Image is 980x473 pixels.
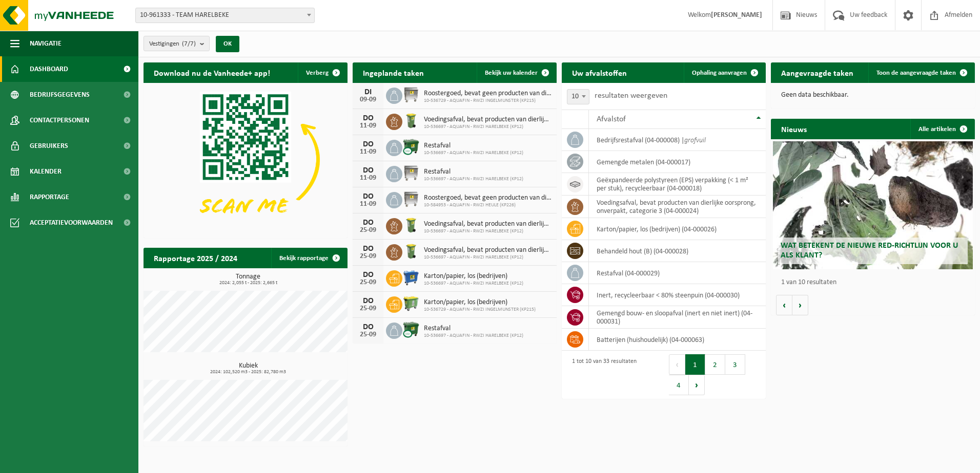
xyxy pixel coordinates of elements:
[358,245,378,253] div: DO
[876,70,956,76] span: Toon de aangevraagde taken
[711,11,762,19] strong: [PERSON_NAME]
[149,281,348,286] span: 2024: 2,055 t - 2025: 2,665 t
[424,124,552,130] span: 10-536697 - AQUAFIN - RWZI HARELBEKE (KP12)
[402,164,420,182] img: WB-1100-GAL-GY-01
[792,295,808,315] button: Volgende
[424,298,536,307] span: Karton/papier, los (bedrijven)
[30,210,113,235] span: Acceptatievoorwaarden
[135,8,315,23] span: 10-961333 - TEAM HARELBEKE
[358,297,378,305] div: DO
[424,333,523,339] span: 10-536697 - AQUAFIN - RWZI HARELBEKE (KP12)
[589,129,766,151] td: bedrijfsrestafval (04-000008) |
[424,150,523,156] span: 10-536697 - AQUAFIN - RWZI HARELBEKE (KP12)
[358,88,378,96] div: DI
[669,354,685,375] button: Previous
[358,219,378,227] div: DO
[402,295,420,312] img: WB-0660-HPE-GN-50
[424,325,523,333] span: Restafval
[562,62,637,82] h2: Uw afvalstoffen
[424,246,552,254] span: Voedingsafval, bevat producten van dierlijke oorsprong, onverpakt, categorie 3
[358,140,378,148] div: DO
[182,40,196,47] count: (7/7)
[771,62,864,82] h2: Aangevraagde taken
[567,90,589,104] span: 10
[358,192,378,201] div: DO
[358,114,378,122] div: DO
[424,168,523,176] span: Restafval
[689,375,705,395] button: Next
[358,279,378,286] div: 25-09
[669,375,689,395] button: 4
[402,138,420,156] img: WB-1100-CU
[692,70,747,76] span: Ophaling aanvragen
[30,56,68,82] span: Dashboard
[358,331,378,338] div: 25-09
[353,62,434,82] h2: Ingeplande taken
[589,306,766,329] td: gemengd bouw- en sloopafval (inert en niet inert) (04-000031)
[684,137,706,144] i: grofvuil
[424,272,523,281] span: Karton/papier, los (bedrijven)
[781,92,965,99] p: Geen data beschikbaar.
[705,354,725,375] button: 2
[567,89,589,104] span: 10
[595,92,667,100] label: resultaten weergeven
[589,196,766,218] td: voedingsafval, bevat producten van dierlijke oorsprong, onverpakt, categorie 3 (04-000024)
[424,220,552,228] span: Voedingsafval, bevat producten van dierlijke oorsprong, onverpakt, categorie 3
[424,228,552,234] span: 10-536697 - AQUAFIN - RWZI HARELBEKE (KP12)
[30,133,68,159] span: Gebruikers
[30,107,89,133] span: Contactpersonen
[725,354,745,375] button: 3
[358,96,378,103] div: 09-09
[776,295,792,315] button: Vorige
[424,281,523,287] span: 10-536697 - AQUAFIN - RWZI HARELBEKE (KP12)
[144,83,348,236] img: Download de VHEPlus App
[402,217,420,234] img: WB-0140-HPE-GN-50
[271,248,346,268] a: Bekijk rapportage
[358,148,378,156] div: 11-09
[358,166,378,175] div: DO
[216,36,239,52] button: OK
[149,36,196,52] span: Vestigingen
[910,119,974,139] a: Alle artikelen
[358,271,378,279] div: DO
[781,242,958,260] span: Wat betekent de nieuwe RED-richtlijn voor u als klant?
[424,90,552,98] span: Roostergoed, bevat geen producten van dierlijke oorsprong
[402,112,420,130] img: WB-0140-HPE-GN-50
[567,353,637,396] div: 1 tot 10 van 33 resultaten
[424,194,552,202] span: Roostergoed, bevat geen producten van dierlijke oorsprong
[298,62,346,83] button: Verberg
[30,184,69,210] span: Rapportage
[149,362,348,375] h3: Kubiek
[402,321,420,338] img: WB-1100-CU
[684,62,765,83] a: Ophaling aanvragen
[781,279,970,286] p: 1 van 10 resultaten
[358,227,378,234] div: 25-09
[358,253,378,260] div: 25-09
[358,323,378,331] div: DO
[358,201,378,208] div: 11-09
[30,31,62,56] span: Navigatie
[589,151,766,173] td: gemengde metalen (04-000017)
[358,122,378,130] div: 11-09
[424,307,536,313] span: 10-536729 - AQUAFIN - RWZI INGELMUNSTER (KP215)
[424,116,552,124] span: Voedingsafval, bevat producten van dierlijke oorsprong, onverpakt, categorie 3
[144,62,280,82] h2: Download nu de Vanheede+ app!
[597,115,626,123] span: Afvalstof
[589,329,766,351] td: batterijen (huishoudelijk) (04-000063)
[773,141,973,269] a: Wat betekent de nieuwe RED-richtlijn voor u als klant?
[589,218,766,240] td: karton/papier, los (bedrijven) (04-000026)
[424,202,552,208] span: 10-584953 - AQUAFIN - RWZI HEULE (KP226)
[402,243,420,260] img: WB-0140-HPE-GN-50
[402,269,420,286] img: WB-0660-HPE-BE-01
[424,142,523,150] span: Restafval
[402,86,420,103] img: WB-1100-GAL-GY-01
[149,370,348,375] span: 2024: 102,520 m3 - 2025: 82,780 m3
[149,273,348,286] h3: Tonnage
[358,175,378,182] div: 11-09
[424,98,552,104] span: 10-536729 - AQUAFIN - RWZI INGELMUNSTER (KP215)
[589,173,766,196] td: geëxpandeerde polystyreen (EPS) verpakking (< 1 m² per stuk), recycleerbaar (04-000018)
[477,62,556,83] a: Bekijk uw kalender
[589,240,766,262] td: behandeld hout (B) (04-000028)
[589,262,766,284] td: restafval (04-000029)
[424,176,523,182] span: 10-536697 - AQUAFIN - RWZI HARELBEKE (KP12)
